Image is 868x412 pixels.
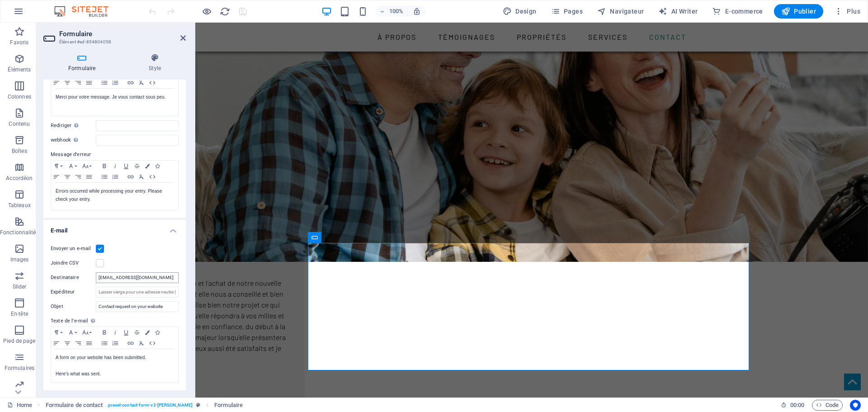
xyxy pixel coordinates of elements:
button: Paragraph Format [51,161,66,171]
h6: 100% [389,6,404,17]
button: Design [499,4,540,19]
button: Align Justify [84,77,94,88]
button: Ordered List [110,77,121,88]
button: Unordered List [99,77,110,88]
button: Icons [152,161,162,171]
button: Strikethrough [132,327,142,338]
button: Font Size [80,327,94,338]
button: Insert Link [125,77,136,88]
span: . preset-contact-form-v3-[PERSON_NAME] [107,400,193,411]
p: Tableaux [8,202,31,209]
label: Envoyer un e-mail [51,243,96,254]
h4: Formulaire [43,53,124,72]
label: Destinataire [51,272,96,283]
button: Insert Link [125,338,136,349]
button: 100% [376,6,408,17]
button: HTML [147,171,158,182]
span: : [797,402,798,408]
img: Editor Logo [52,6,120,17]
button: Align Center [62,77,73,88]
button: Align Right [73,338,84,349]
button: Italic (Ctrl+I) [110,327,121,338]
button: Usercentrics [850,400,861,411]
span: Navigateur [597,7,644,16]
button: Align Left [51,77,62,88]
span: Pages [551,7,583,16]
button: Bold (Ctrl+B) [99,327,110,338]
a: Cliquez pour annuler la sélection. Double-cliquez pour ouvrir Pages. [7,400,32,411]
p: Merci pour votre message. Je vous contact sous peu. [56,93,174,101]
button: Font Family [66,161,80,171]
p: Errors occurred while processing your entry. Please check your entry. [56,187,174,204]
p: Colonnes [8,93,31,100]
label: Joindre CSV [51,258,96,269]
button: Unordered List [99,171,110,182]
span: 00 00 [790,400,804,411]
p: Favoris [10,39,28,46]
input: Laisser vierge pour une adresse neutre (noreply@sitehub.io) [96,287,179,298]
button: Publier [774,4,823,19]
input: Laisser vierge pour l'adresse du client... [96,272,179,283]
button: Icons [152,327,162,338]
button: HTML [147,77,158,88]
h4: Style [124,53,186,72]
button: Font Size [80,161,94,171]
button: AI Writer [655,4,701,19]
span: E-commerce [712,7,763,16]
h3: Élément #ed-854804058 [59,38,168,46]
nav: breadcrumb [46,400,243,411]
button: Pages [547,4,586,19]
button: Font Family [66,327,80,338]
button: Italic (Ctrl+I) [110,161,121,171]
label: Message d'erreur [51,149,179,160]
button: Cliquez ici pour quitter le mode Aperçu et poursuivre l'édition. [201,6,212,17]
p: Slider [13,283,27,290]
span: Cliquez pour sélectionner. Double-cliquez pour modifier. [214,400,243,411]
button: Underline (Ctrl+U) [121,327,132,338]
span: AI Writer [658,7,698,16]
button: Unordered List [99,338,110,349]
i: Cet élément est une présélection personnalisable. [196,403,200,407]
span: Publier [781,7,816,16]
button: Align Right [73,77,84,88]
button: Paragraph Format [51,327,66,338]
span: Design [503,7,537,16]
button: HTML [147,338,158,349]
button: Colors [142,161,152,171]
p: A form on your website has been submitted. [56,354,174,362]
button: E-commerce [708,4,766,19]
label: Objet [51,301,96,312]
button: Navigateur [594,4,647,19]
button: Colors [142,327,152,338]
h2: Formulaire [59,30,186,38]
p: Formulaires [5,365,34,372]
div: Design (Ctrl+Alt+Y) [499,4,540,19]
span: Formulaire de contact [46,400,103,411]
button: Align Justify [84,171,94,182]
span: Code [816,400,839,411]
button: Strikethrough [132,161,142,171]
p: Pied de page [3,337,35,345]
button: Underline (Ctrl+U) [121,161,132,171]
i: Lors du redimensionnement, ajuster automatiquement le niveau de zoom en fonction de l'appareil sé... [413,7,421,15]
label: webhook [51,135,96,146]
button: Align Right [73,171,84,182]
label: Texte de l'e-mail [51,316,179,327]
i: Actualiser la page [220,6,230,17]
button: reload [219,6,230,17]
p: Here's what was sent. [56,370,174,378]
p: Accordéon [6,175,33,182]
button: Ordered List [110,338,121,349]
button: Clear Formatting [136,171,147,182]
button: Code [812,400,843,411]
button: Plus [830,4,864,19]
p: Contenu [9,120,30,128]
span: Plus [834,7,860,16]
p: En-tête [11,310,28,317]
h6: Durée de la session [781,400,805,411]
button: Clear Formatting [136,77,147,88]
h4: E-mail [43,220,186,236]
button: Insert Link [125,171,136,182]
p: Éléments [8,66,31,73]
button: Align Left [51,338,62,349]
